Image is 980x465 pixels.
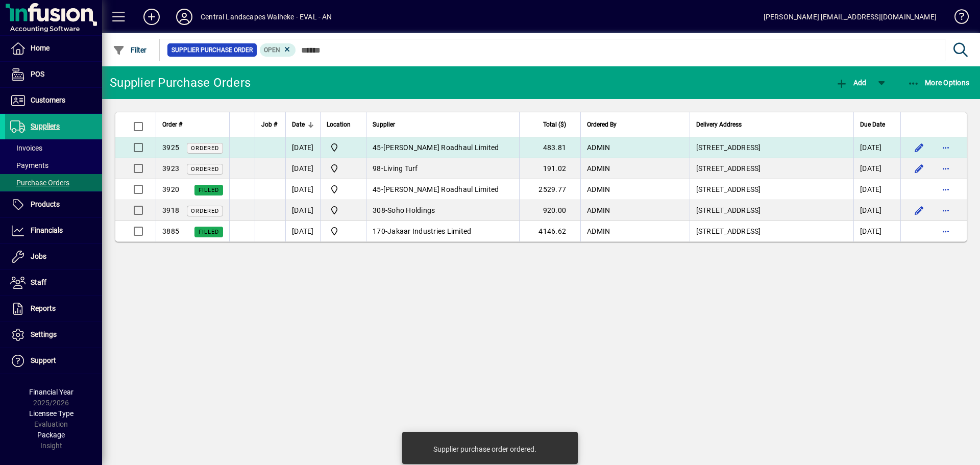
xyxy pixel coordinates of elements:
span: Add [836,79,866,87]
a: Invoices [5,139,102,157]
a: POS [5,62,102,87]
a: Home [5,36,102,61]
div: Central Landscapes Waiheke - EVAL - AN [201,9,332,25]
a: Settings [5,322,102,348]
span: Filter [113,46,147,54]
div: Ordered By [587,119,683,130]
div: Supplier purchase order ordered. [433,444,536,454]
span: Ordered [191,208,219,214]
td: [STREET_ADDRESS] [690,221,853,241]
a: Jobs [5,244,102,270]
span: ADMIN [587,185,610,193]
span: Licensee Type [29,409,73,418]
span: 45 [373,185,381,193]
span: [PERSON_NAME] Roadhaul Limited [383,185,499,193]
td: [DATE] [853,221,900,241]
span: Ordered By [587,119,617,130]
td: 2529.77 [519,179,580,200]
button: More options [938,139,954,156]
span: [PERSON_NAME] Roadhaul Limited [383,143,499,152]
span: Jobs [31,252,46,260]
span: Financials [31,226,63,234]
button: Add [833,74,869,92]
span: Customers [31,96,65,104]
span: Central Landscape Supplies Waiheke [327,141,360,154]
button: Add [135,8,168,26]
div: Due Date [860,119,894,130]
button: More options [938,202,954,218]
td: 4146.62 [519,221,580,241]
span: Jakaar Industries Limited [387,227,471,235]
button: More Options [905,74,972,92]
td: - [366,200,519,221]
span: ADMIN [587,206,610,214]
span: 98 [373,164,381,173]
span: Settings [31,330,57,338]
span: Date [292,119,305,130]
span: 3923 [162,164,179,173]
div: [PERSON_NAME] [EMAIL_ADDRESS][DOMAIN_NAME] [764,9,937,25]
td: 920.00 [519,200,580,221]
span: Delivery Address [696,119,742,130]
a: Products [5,192,102,217]
button: Edit [911,139,927,156]
button: Filter [110,41,150,59]
div: Supplier Purchase Orders [110,75,251,91]
span: Filled [199,229,219,235]
td: - [366,179,519,200]
td: [DATE] [853,158,900,179]
span: Central Landscape Supplies Waiheke [327,183,360,195]
a: Purchase Orders [5,174,102,191]
span: Financial Year [29,388,73,396]
span: 3920 [162,185,179,193]
span: Payments [10,161,48,169]
td: [DATE] [285,179,320,200]
span: Package [37,431,65,439]
td: [DATE] [285,137,320,158]
div: Supplier [373,119,513,130]
span: Products [31,200,60,208]
a: Payments [5,157,102,174]
a: Reports [5,296,102,322]
span: 45 [373,143,381,152]
button: More options [938,223,954,239]
span: Location [327,119,351,130]
span: ADMIN [587,143,610,152]
span: 170 [373,227,385,235]
div: Order # [162,119,223,130]
span: Total ($) [543,119,566,130]
mat-chip: Completion Status: Open [260,43,296,57]
td: [DATE] [285,158,320,179]
td: 191.02 [519,158,580,179]
span: Reports [31,304,56,312]
div: Date [292,119,314,130]
td: [STREET_ADDRESS] [690,179,853,200]
span: More Options [908,79,970,87]
span: Support [31,356,56,364]
td: [DATE] [853,137,900,158]
span: Open [264,46,280,54]
td: - [366,221,519,241]
span: Filled [199,187,219,193]
td: [DATE] [285,200,320,221]
span: Ordered [191,166,219,173]
a: Support [5,348,102,374]
span: Soho Holdings [387,206,435,214]
span: 3885 [162,227,179,235]
span: ADMIN [587,164,610,173]
span: Supplier Purchase Order [171,45,253,55]
button: Edit [911,202,927,218]
span: Central Landscape Supplies Waiheke [327,225,360,237]
span: Suppliers [31,122,60,130]
a: Staff [5,270,102,296]
span: Due Date [860,119,885,130]
span: Purchase Orders [10,179,69,187]
button: More options [938,160,954,177]
span: Supplier [373,119,395,130]
span: Central Landscape Supplies Waiheke [327,204,360,216]
a: Knowledge Base [947,2,967,35]
button: Profile [168,8,201,26]
td: - [366,158,519,179]
a: Financials [5,218,102,243]
div: Total ($) [526,119,575,130]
